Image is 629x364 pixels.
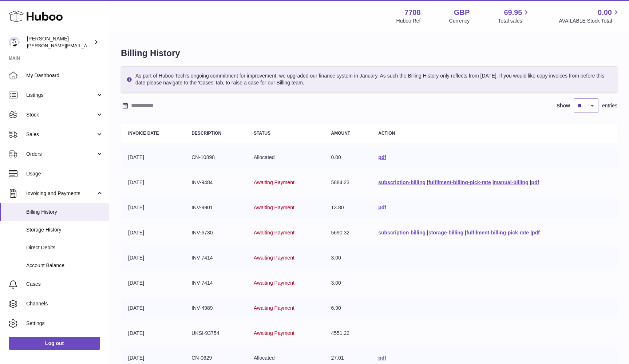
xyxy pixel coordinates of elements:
[9,37,20,48] img: victor@erbology.co
[26,72,103,79] span: My Dashboard
[428,179,491,185] a: fulfilment-billing-pick-rate
[378,355,386,361] a: pdf
[121,297,184,319] td: [DATE]
[27,35,92,49] div: [PERSON_NAME]
[191,131,221,136] strong: Description
[331,131,351,136] strong: Amount
[396,17,421,24] div: Huboo Ref
[378,205,386,210] a: pdf
[378,230,426,236] a: subscription-billing
[27,43,146,48] span: [PERSON_NAME][EMAIL_ADDRESS][DOMAIN_NAME]
[121,66,617,92] div: As part of Huboo Tech's ongoing commitment for improvement, we upgraded our finance system in Jan...
[557,102,570,109] label: Show
[254,255,294,261] span: Awaiting Payment
[324,297,371,319] td: 6.90
[128,131,159,136] strong: Invoice Date
[121,222,184,244] td: [DATE]
[530,179,531,185] span: |
[324,147,371,168] td: 0.00
[254,154,275,160] span: Allocated
[121,247,184,269] td: [DATE]
[492,179,494,185] span: |
[26,320,103,327] span: Settings
[559,8,620,24] a: 0.00 AVAILABLE Stock Total
[26,244,103,251] span: Direct Debits
[254,179,294,185] span: Awaiting Payment
[454,8,470,17] strong: GBP
[498,17,530,24] span: Total sales
[378,131,395,136] strong: Action
[324,247,371,269] td: 3.00
[184,323,246,344] td: UKSI-93754
[121,172,184,193] td: [DATE]
[26,92,96,99] span: Listings
[121,323,184,344] td: [DATE]
[26,131,96,138] span: Sales
[26,281,103,288] span: Cases
[498,8,530,24] a: 69.95 Total sales
[428,230,463,236] a: storage-billing
[184,197,246,218] td: INV-9901
[184,247,246,269] td: INV-7414
[254,131,270,136] strong: Status
[26,170,103,177] span: Usage
[121,47,617,59] h1: Billing History
[254,355,275,361] span: Allocated
[466,230,529,236] a: fulfilment-billing-pick-rate
[324,323,371,344] td: 4551.22
[427,179,428,185] span: |
[324,197,371,218] td: 13.80
[427,230,428,236] span: |
[121,272,184,294] td: [DATE]
[530,230,532,236] span: |
[602,102,617,109] span: entries
[26,300,103,307] span: Channels
[324,272,371,294] td: 3.00
[121,147,184,168] td: [DATE]
[532,230,540,236] a: pdf
[121,197,184,218] td: [DATE]
[254,330,294,336] span: Awaiting Payment
[504,8,522,17] span: 69.95
[465,230,466,236] span: |
[324,172,371,193] td: 5884.23
[324,222,371,244] td: 5690.32
[254,305,294,311] span: Awaiting Payment
[184,147,246,168] td: CN-10898
[254,280,294,286] span: Awaiting Payment
[26,190,96,197] span: Invoicing and Payments
[254,205,294,210] span: Awaiting Payment
[378,154,386,160] a: pdf
[598,8,612,17] span: 0.00
[26,111,96,118] span: Stock
[254,230,294,236] span: Awaiting Payment
[184,222,246,244] td: INV-6730
[494,179,529,185] a: manual-billing
[559,17,620,24] span: AVAILABLE Stock Total
[449,17,470,24] div: Currency
[26,151,96,158] span: Orders
[26,226,103,233] span: Storage History
[531,179,539,185] a: pdf
[404,8,421,17] strong: 7708
[26,209,103,215] span: Billing History
[184,172,246,193] td: INV-9484
[378,179,426,185] a: subscription-billing
[184,272,246,294] td: INV-7414
[26,262,103,269] span: Account Balance
[184,297,246,319] td: INV-4989
[9,337,100,350] a: Log out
